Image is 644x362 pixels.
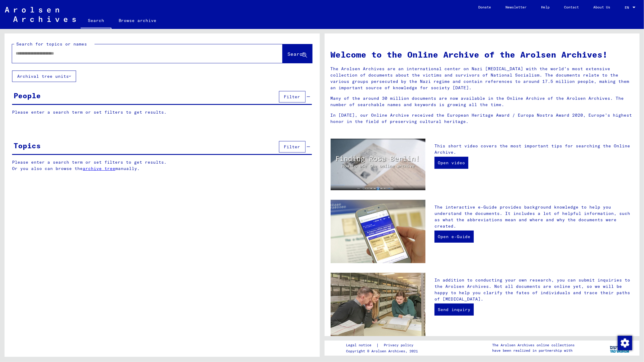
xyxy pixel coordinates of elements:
[346,342,376,348] a: Legal notice
[618,336,632,350] img: Change consent
[609,340,631,355] img: yv_logo.png
[284,144,300,150] span: Filter
[12,109,312,115] p: Please enter a search term or set filters to get results.
[331,66,634,91] p: The Arolsen Archives are an international center on Nazi [MEDICAL_DATA] with the world’s most ext...
[16,41,87,47] mat-label: Search for topics or names
[331,112,634,125] p: In [DATE], our Online Archive received the European Heritage Award / Europa Nostra Award 2020, Eu...
[331,273,425,336] img: inquiries.jpg
[331,95,634,108] p: Many of the around 30 million documents are now available in the Online Archive of the Arolsen Ar...
[346,348,421,354] p: Copyright © Arolsen Archives, 2021
[83,166,115,171] a: archive tree
[284,94,300,99] span: Filter
[331,139,425,190] img: video.jpg
[111,13,164,28] a: Browse archive
[346,342,421,348] div: |
[14,140,41,151] div: Topics
[331,200,425,263] img: eguide.jpg
[288,51,306,57] span: Search
[434,277,633,302] p: In addition to conducting your own research, you can submit inquiries to the Arolsen Archives. No...
[434,157,468,169] a: Open video
[81,13,111,29] a: Search
[625,5,631,10] span: EN
[434,143,633,156] p: This short video covers the most important tips for searching the Online Archive.
[5,7,76,22] img: Arolsen_neg.svg
[434,204,633,229] p: The interactive e-Guide provides background knowledge to help you understand the documents. It in...
[12,71,76,82] button: Archival tree units
[331,48,634,61] h1: Welcome to the Online Archive of the Arolsen Archives!
[12,159,312,172] p: Please enter a search term or set filters to get results. Or you also can browse the manually.
[279,91,306,102] button: Filter
[283,44,312,63] button: Search
[434,304,474,316] a: Send inquiry
[379,342,421,348] a: Privacy policy
[617,335,632,350] div: Change consent
[434,231,474,243] a: Open e-Guide
[492,348,575,353] p: have been realized in partnership with
[14,90,41,101] div: People
[492,342,575,348] p: The Arolsen Archives online collections
[279,141,306,153] button: Filter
